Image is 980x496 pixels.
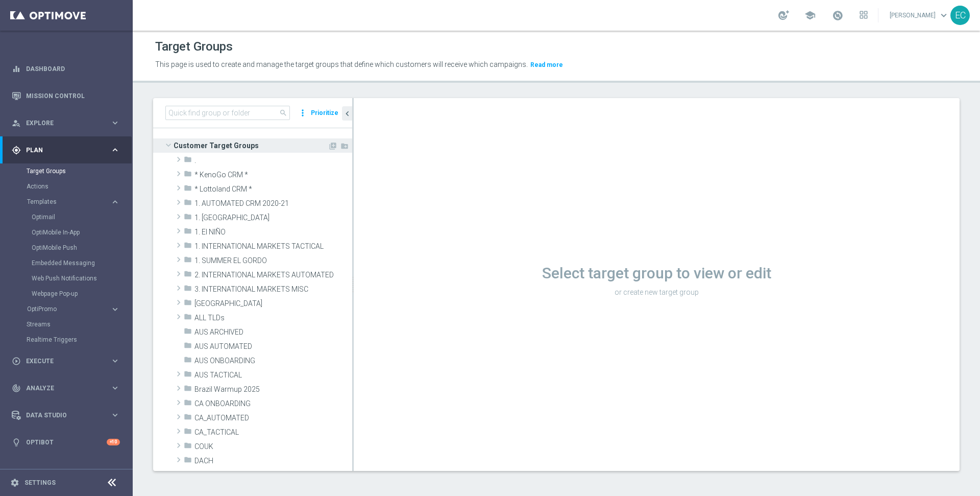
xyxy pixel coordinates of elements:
span: Brazil Warmup 2025 [194,385,352,394]
span: school [804,10,816,21]
span: keyboard_arrow_down [938,10,949,21]
i: keyboard_arrow_right [110,145,120,155]
button: gps_fixed Plan keyboard_arrow_right [11,146,120,154]
span: OptiPromo [27,306,100,312]
div: OptiMobile In-App [32,225,132,240]
div: +10 [107,439,120,445]
span: AUS ARCHIVED [194,328,352,337]
div: Realtime Triggers [27,332,132,347]
a: [PERSON_NAME]keyboard_arrow_down [889,8,950,23]
span: Plan [26,147,110,153]
span: DACH [194,457,352,465]
div: Data Studio keyboard_arrow_right [11,411,120,419]
span: AUS ONBOARDING [194,357,352,365]
span: AUS AUTOMATED [194,342,352,351]
i: chevron_left [342,109,352,119]
button: Mission Control [11,92,120,100]
span: ALL TLDs [194,314,352,322]
a: Webpage Pop-up [32,290,106,298]
i: folder [184,356,192,367]
span: Customer Target Groups [174,138,328,153]
div: equalizer Dashboard [11,65,120,73]
button: Read more [529,59,564,70]
i: keyboard_arrow_right [110,197,120,207]
span: COUK [194,442,352,451]
button: play_circle_outline Execute keyboard_arrow_right [11,357,120,365]
span: 1. El NI&#xD1;O [194,228,352,237]
i: Add Folder [340,142,349,150]
div: EC [950,6,970,25]
i: folder [184,198,192,210]
div: Mission Control [12,82,120,109]
i: folder [184,370,192,382]
div: Data Studio [12,411,110,420]
span: AFRICA [194,299,352,308]
a: Embedded Messaging [32,259,106,267]
h1: Target Groups [155,39,233,54]
i: folder [184,227,192,239]
div: Actions [27,179,132,194]
i: keyboard_arrow_right [110,356,120,366]
div: Web Push Notifications [32,271,132,286]
i: lightbulb [12,438,21,447]
div: Target Groups [27,163,132,179]
a: Optibot [26,429,107,456]
a: Actions [27,182,106,191]
i: folder [184,170,192,181]
input: Quick find group or folder [165,106,290,120]
i: gps_fixed [12,146,21,155]
a: Settings [24,480,56,486]
i: equalizer [12,64,21,74]
i: folder [184,470,192,482]
button: lightbulb Optibot +10 [11,438,120,446]
div: Optibot [12,429,120,456]
i: folder [184,398,192,410]
span: Data Studio [26,412,110,418]
i: folder [184,212,192,224]
button: person_search Explore keyboard_arrow_right [11,119,120,127]
i: folder [184,313,192,324]
span: . [194,156,352,165]
i: person_search [12,119,21,128]
i: folder [184,341,192,353]
div: Webpage Pop-up [32,286,132,301]
i: folder [184,255,192,267]
div: Explore [12,119,110,128]
button: track_changes Analyze keyboard_arrow_right [11,384,120,392]
i: keyboard_arrow_right [110,383,120,393]
div: OptiMobile Push [32,240,132,255]
i: folder [184,327,192,339]
div: Analyze [12,384,110,393]
a: Realtime Triggers [27,336,106,344]
i: Add Target group [329,142,337,150]
i: folder [184,384,192,396]
p: or create new target group [354,288,960,297]
span: CA_TACTICAL [194,428,352,437]
i: keyboard_arrow_right [110,304,120,314]
span: AUS TACTICAL [194,371,352,380]
span: 2. INTERNATIONAL MARKETS AUTOMATED [194,271,352,279]
span: search [279,109,287,117]
div: OptiPromo [27,306,110,312]
span: CA_AUTOMATED [194,414,352,422]
button: OptiPromo keyboard_arrow_right [27,305,120,313]
a: Target Groups [27,167,106,175]
i: keyboard_arrow_right [110,410,120,420]
div: Optimail [32,209,132,225]
span: Analyze [26,385,110,391]
i: folder [184,270,192,281]
i: folder [184,155,192,167]
span: 1. EL GORDO [194,214,352,222]
span: CA ONBOARDING [194,399,352,408]
div: Templates [27,199,110,205]
i: folder [184,241,192,253]
span: * Lottoland CRM * [194,185,352,194]
button: Templates keyboard_arrow_right [27,198,120,206]
div: Plan [12,146,110,155]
